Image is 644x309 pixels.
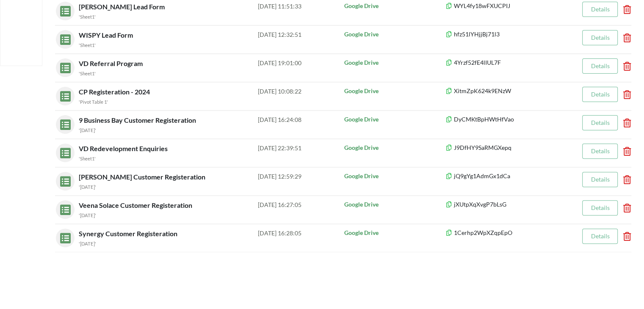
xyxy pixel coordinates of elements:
[258,115,343,134] div: [DATE] 16:24:08
[258,200,343,219] div: [DATE] 16:27:05
[344,30,445,39] p: Google Drive
[591,6,609,13] a: Details
[258,30,343,49] div: [DATE] 12:32:51
[591,62,609,69] a: Details
[79,99,108,105] small: 'Pivot Table 1'
[445,229,570,237] p: 1Cerhp2WpXZqpEpO
[591,119,609,126] a: Details
[445,200,570,209] p: jXUtpXqXvgP7bLsG
[591,176,609,183] a: Details
[344,115,445,124] p: Google Drive
[445,87,570,95] p: XitmZpK624k9ENzW
[582,172,618,187] button: Details
[258,87,343,105] div: [DATE] 10:08:22
[344,200,445,209] p: Google Drive
[56,172,71,187] img: sheets.7a1b7961.svg
[79,31,135,39] span: WISPY Lead Form
[56,229,71,243] img: sheets.7a1b7961.svg
[582,143,618,159] button: Details
[79,42,96,48] small: 'Sheet1'
[79,173,207,181] span: [PERSON_NAME] Customer Registeration
[344,87,445,95] p: Google Drive
[79,59,144,67] span: VD Referral Program
[344,58,445,67] p: Google Drive
[445,58,570,67] p: 4Yrzf52fE4lIUL7F
[445,2,570,10] p: WYL4fy18wFXUCPIJ
[258,58,343,77] div: [DATE] 19:01:00
[582,58,618,74] button: Details
[582,87,618,102] button: Details
[56,58,71,73] img: sheets.7a1b7961.svg
[445,172,570,180] p: jQ9gYg1AdmGx1dCa
[344,143,445,152] p: Google Drive
[258,172,343,190] div: [DATE] 12:59:29
[591,34,609,41] a: Details
[582,229,618,244] button: Details
[258,229,343,247] div: [DATE] 16:28:05
[445,115,570,124] p: DyCMKtBpHWtHfVao
[79,241,96,246] small: '[DATE]'
[79,127,96,133] small: '[DATE]'
[79,116,198,124] span: 9 Business Bay Customer Registeration
[258,143,343,162] div: [DATE] 22:39:51
[344,229,445,237] p: Google Drive
[79,156,96,161] small: 'Sheet1'
[79,3,166,11] span: [PERSON_NAME] Lead Form
[344,172,445,180] p: Google Drive
[56,2,71,17] img: sheets.7a1b7961.svg
[79,229,179,237] span: Synergy Customer Registeration
[79,14,96,19] small: 'Sheet1'
[56,200,71,215] img: sheets.7a1b7961.svg
[591,91,609,98] a: Details
[79,144,169,152] span: VD Redevelopment Enquiries
[56,87,71,102] img: sheets.7a1b7961.svg
[591,204,609,211] a: Details
[79,71,96,76] small: 'Sheet1'
[344,2,445,10] p: Google Drive
[258,2,343,20] div: [DATE] 11:51:33
[591,232,609,240] a: Details
[79,184,96,190] small: '[DATE]'
[56,143,71,158] img: sheets.7a1b7961.svg
[56,30,71,45] img: sheets.7a1b7961.svg
[582,30,618,45] button: Details
[582,2,618,17] button: Details
[445,143,570,152] p: J9DfHY9SaRMGXepq
[79,88,152,96] span: CP Registeration - 2024
[582,200,618,215] button: Details
[79,201,194,209] span: Veena Solace Customer Registeration
[591,147,609,154] a: Details
[582,115,618,130] button: Details
[56,115,71,130] img: sheets.7a1b7961.svg
[79,212,96,218] small: '[DATE]'
[445,30,570,39] p: hfz51lYHjjBj71l3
